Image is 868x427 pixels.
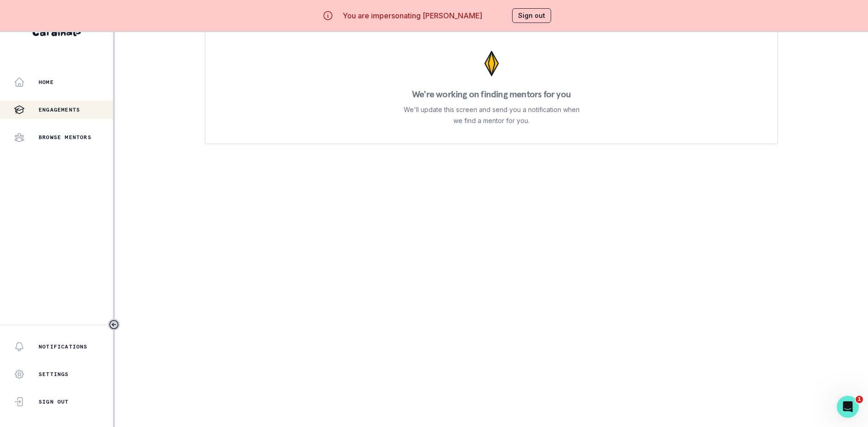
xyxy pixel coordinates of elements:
p: We're working on finding mentors for you [412,90,571,99]
iframe: Intercom live chat [837,396,859,418]
p: Browse Mentors [39,134,91,141]
button: Sign out [512,8,551,23]
p: Sign Out [39,398,69,405]
p: We'll update this screen and send you a notification when we find a mentor for you. [403,104,580,126]
button: Toggle sidebar [108,319,120,331]
p: Engagements [39,106,80,113]
p: Home [39,79,54,86]
span: 1 [856,396,863,403]
p: You are impersonating [PERSON_NAME] [343,10,482,21]
p: Notifications [39,343,88,350]
p: Settings [39,371,69,378]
